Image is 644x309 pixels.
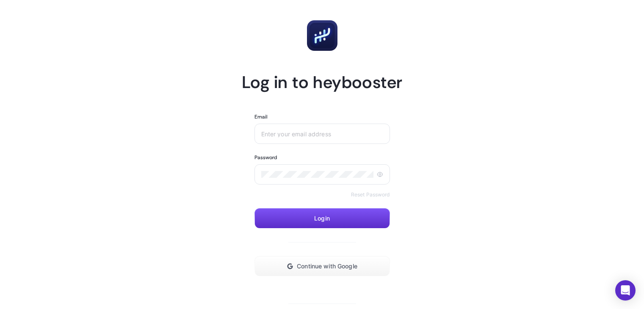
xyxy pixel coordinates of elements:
[351,191,390,198] a: Reset Password
[242,71,403,93] h1: Log in to heybooster
[314,215,330,222] span: Login
[254,154,277,161] label: Password
[254,113,268,120] label: Email
[261,130,383,137] input: Enter your email address
[615,280,636,301] div: Open Intercom Messenger
[297,263,357,270] span: Continue with Google
[254,256,390,276] button: Continue with Google
[254,208,390,229] button: Login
